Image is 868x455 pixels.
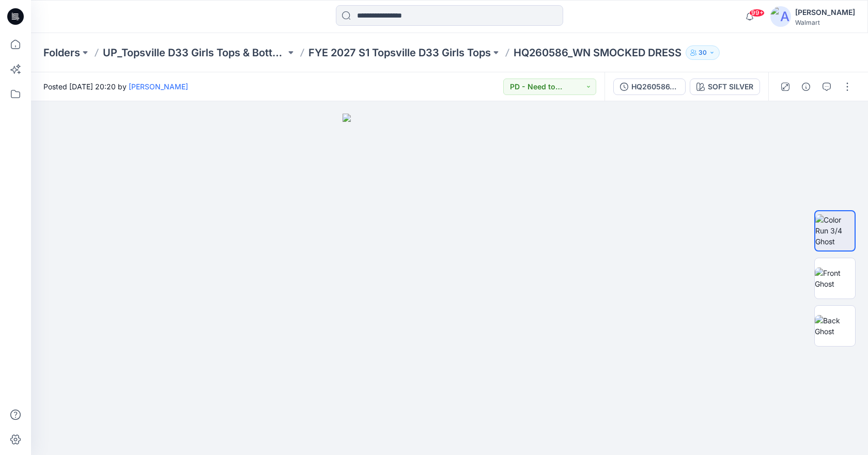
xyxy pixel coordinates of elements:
[103,45,286,60] a: UP_Topsville D33 Girls Tops & Bottoms
[795,19,855,26] div: Walmart
[514,45,681,60] p: HQ260586_WN SMOCKED DRESS
[708,81,753,92] div: SOFT SILVER
[749,9,765,17] span: 99+
[613,79,686,95] button: HQ260586_WN SMOCKED DRESS_FULLSIZE_GRADING_REVISED
[690,79,760,95] button: SOFT SILVER
[815,315,855,337] img: Back Ghost
[815,268,855,289] img: Front Ghost
[43,81,188,92] span: Posted [DATE] 20:20 by
[699,47,707,58] p: 30
[631,81,679,92] div: HQ260586_WN SMOCKED DRESS_FULLSIZE_GRADING_REVISED
[770,6,791,27] img: avatar
[308,45,491,60] a: FYE 2027 S1 Topsville D33 Girls Tops
[798,79,814,95] button: Details
[129,82,188,91] a: [PERSON_NAME]
[686,45,720,60] button: 30
[795,6,855,19] div: [PERSON_NAME]
[815,214,855,247] img: Color Run 3/4 Ghost
[43,45,80,60] a: Folders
